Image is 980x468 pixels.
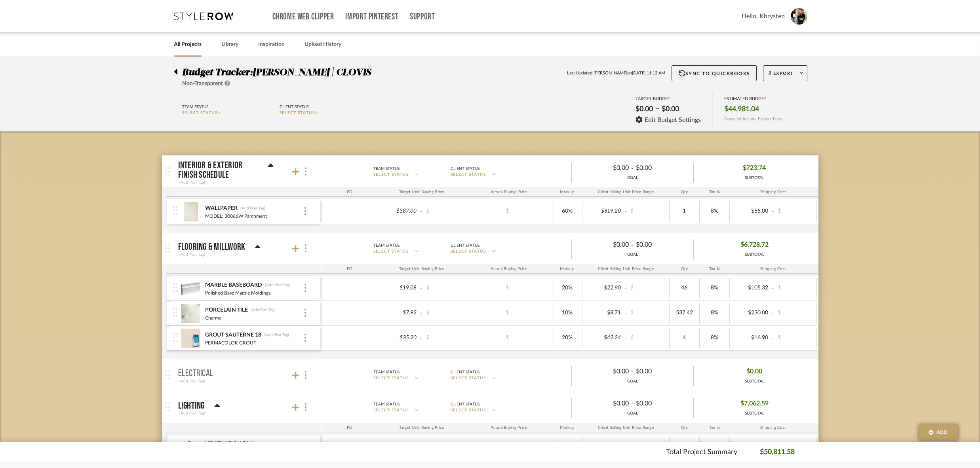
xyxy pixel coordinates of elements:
[419,207,424,215] span: -
[465,423,552,432] div: Actual Buying Price
[305,403,306,411] img: 3dots-v.svg
[178,369,213,379] p: ELECTRICAL
[919,424,958,440] button: Add
[181,279,201,298] img: 988f141d-9901-4bb1-b43a-b3f1c3deb037_50x50.jpg
[936,429,948,436] span: Add
[655,105,659,116] span: –
[373,172,409,178] span: SELECT STATUS
[730,187,817,197] div: Shipping Cost
[253,68,371,77] span: [PERSON_NAME] | CLOVIS
[672,65,757,81] button: Sync to QuickBooks
[740,398,769,410] span: $7,062.59
[381,332,419,344] div: $35.20
[424,205,462,217] div: $_
[775,205,814,217] div: $_
[487,332,530,344] div: $_
[552,187,582,197] div: Markup
[272,13,334,20] a: Chrome Web Clipper
[632,70,665,77] span: [DATE] 11:13 AM
[166,187,818,232] div: INTERIOR & EXTERIOR FINISH SCHEDULE(Add Plan Tag)Team StatusSELECT STATUSClient StatusSELECT STAT...
[702,441,727,453] div: 8%
[304,334,306,342] img: 3dots-v.svg
[628,332,667,344] div: $_
[724,96,782,101] div: ESTIMATED BUDGET
[322,264,378,274] div: PO
[700,264,730,274] div: Tax %
[181,202,201,221] img: 89d98099-767b-45a0-ba8f-eb169ebb3330_50x50.jpg
[451,249,486,255] span: SELECT STATUS
[280,103,308,110] div: Client Status
[670,187,700,197] div: Qty
[623,207,628,215] span: -
[555,282,580,294] div: 20%
[702,205,727,217] div: 8%
[817,187,855,197] div: Ship. Markup %
[205,205,238,212] div: WALLPAPER
[205,289,271,297] div: Polished Base Marble Moldings
[743,175,766,181] div: SUBTOTAL
[670,423,700,432] div: Qty
[173,442,177,451] img: vertical-grip.svg
[743,162,766,174] span: $723.74
[258,39,285,50] a: Inspiration
[162,156,818,187] mat-expansion-panel-header: INTERIOR & EXTERIOR FINISH SCHEDULE(Add Plan Tag)Team StatusSELECT STATUSClient StatusSELECT STAT...
[373,369,400,376] div: Team Status
[166,371,170,379] img: grip.svg
[250,307,276,313] div: (Add Plan Tag)
[322,423,378,432] div: PO
[465,187,552,197] div: Actual Buying Price
[451,401,480,408] div: Client Status
[578,398,631,410] div: $0.00
[304,207,306,215] img: 3dots-v.svg
[173,308,177,317] img: vertical-grip.svg
[166,403,170,411] img: grip.svg
[162,232,818,264] mat-expansion-panel-header: FLOORING & MILLWORK(Add Plan Tag)Team StatusSELECT STATUSClient StatusSELECT STATUS$0.00-$0.00GOA...
[424,332,462,344] div: $_
[578,365,631,378] div: $0.00
[162,359,818,391] mat-expansion-panel-header: ELECTRICAL(Add Plan Tag)Team StatusSELECT STATUSClient StatusSELECT STATUS$0.00-$0.00GOAL$0.00SUB...
[627,70,632,77] span: on
[572,175,693,181] div: GOAL
[256,441,282,447] div: (Add Plan Tag)
[173,333,177,342] img: vertical-grip.svg
[381,282,419,294] div: $19.08
[178,161,258,180] p: INTERIOR & EXTERIOR FINISH SCHEDULE
[633,103,655,116] div: $0.00
[572,379,693,384] div: GOAL
[775,332,814,344] div: $_
[817,423,855,432] div: Ship. Markup %
[552,264,582,274] div: Markup
[724,105,759,114] span: $44,981.04
[174,39,202,50] a: All Projects
[582,187,670,197] div: Client Selling Unit Price Range
[451,369,480,376] div: Client Status
[623,334,628,342] span: -
[628,441,667,453] div: $_
[555,332,580,344] div: 20%
[373,375,409,381] span: SELECT STATUS
[732,441,771,453] div: $0.00
[631,367,634,377] span: -
[419,309,424,317] span: -
[628,205,667,217] div: $_
[585,332,624,344] div: $42.24
[594,70,627,77] span: [PERSON_NAME]
[451,375,486,381] span: SELECT STATUS
[322,187,378,197] div: PO
[730,264,817,274] div: Shipping Cost
[672,307,697,319] div: 537.42
[567,70,594,77] span: Last Updated:
[672,441,697,453] div: 2
[582,423,670,432] div: Client Selling Unit Price Range
[304,39,341,50] a: Upload History
[702,307,727,319] div: 8%
[305,371,306,379] img: 3dots-v.svg
[205,339,257,347] div: PERMACOLOR GROUT
[181,438,201,457] img: e95d6f36-c212-46df-af13-88f277e67de9_50x50.jpg
[672,282,697,294] div: 46
[451,242,480,249] div: Client Status
[373,165,400,172] div: Team Status
[628,282,667,294] div: $_
[304,309,306,317] img: 3dots-v.svg
[578,162,631,174] div: $0.00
